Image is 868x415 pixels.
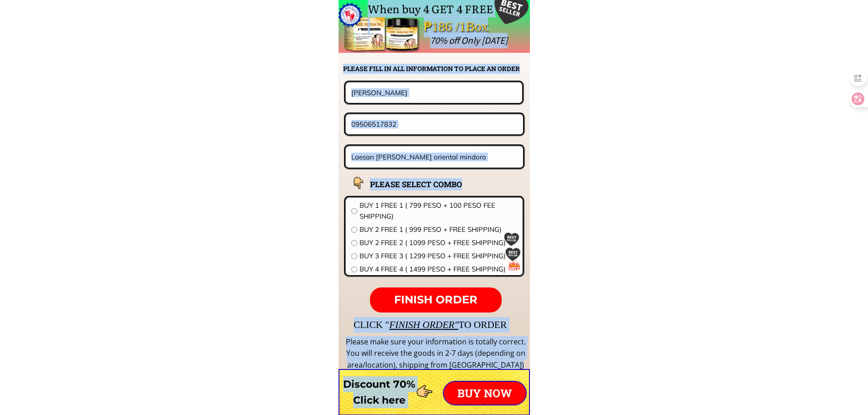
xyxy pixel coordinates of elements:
[424,16,514,37] div: ₱186 /1Box
[360,251,517,261] span: BUY 3 FREE 3 ( 1299 PESO + FREE SHIPPING)
[389,319,458,330] span: FINISH ORDER"
[349,114,520,134] input: Phone number
[339,376,420,408] h3: Discount 70% Click here
[343,64,529,74] h2: PLEASE FILL IN ALL INFORMATION TO PLACE AN ORDER
[349,146,520,168] input: Address
[394,293,478,306] span: FINISH ORDER
[370,178,485,190] h2: PLEASE SELECT COMBO
[444,382,526,405] p: BUY NOW
[360,237,517,248] span: BUY 2 FREE 2 ( 1099 PESO + FREE SHIPPING)
[360,264,517,275] span: BUY 4 FREE 4 ( 1499 PESO + FREE SHIPPING)
[360,200,517,222] span: BUY 1 FREE 1 ( 799 PESO + 100 PESO FEE SHIPPING)
[354,317,773,333] div: CLICK " TO ORDER
[349,82,519,102] input: Your name
[344,336,527,371] div: Please make sure your information is totally correct. You will receive the goods in 2-7 days (dep...
[430,33,711,48] div: 70% off Only [DATE]
[360,224,517,235] span: BUY 2 FREE 1 ( 999 PESO + FREE SHIPPING)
